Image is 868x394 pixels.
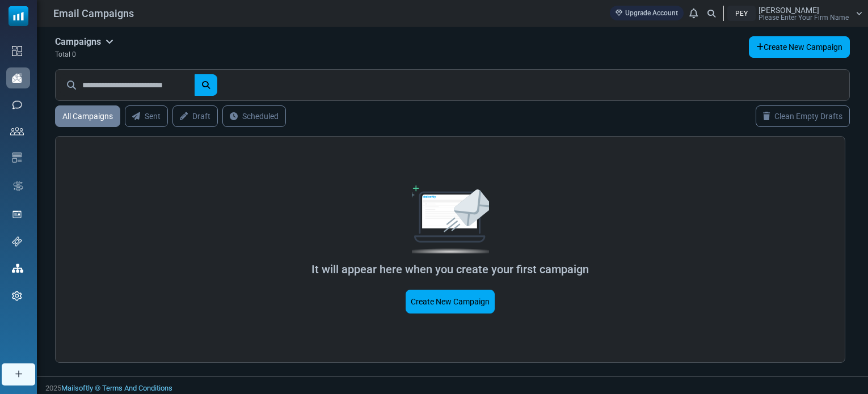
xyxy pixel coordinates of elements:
span: 0 [72,50,76,58]
img: email-templates-icon.svg [12,152,22,163]
a: Draft [172,105,218,127]
img: contacts-icon.svg [10,127,24,135]
span: Email Campaigns [53,6,134,21]
img: support-icon.svg [12,236,22,247]
a: PEY [PERSON_NAME] Please Enter Your Firm Name [727,6,862,21]
img: mailsoftly_icon_blue_white.svg [9,6,28,26]
span: Please Enter Your Firm Name [759,14,849,21]
a: Create New Campaign [749,36,850,58]
a: Clean Empty Drafts [756,105,850,127]
h5: Campaigns [55,36,113,47]
h5: It will appear here when you create your first campaign [199,262,702,276]
a: Scheduled [222,105,286,127]
span: translation missing: en.layouts.footer.terms_and_conditions [102,384,172,392]
a: Upgrade Account [610,6,684,20]
img: dashboard-icon.svg [12,46,22,56]
img: campaigns-icon-active.png [12,73,22,83]
a: All Campaigns [55,105,120,127]
img: landing_pages.svg [12,209,22,219]
span: Total [55,50,70,58]
img: settings-icon.svg [12,291,22,301]
img: sms-icon.png [12,100,22,110]
a: Mailsoftly © [61,384,100,392]
a: Sent [125,105,168,127]
div: PEY [727,6,756,21]
span: [PERSON_NAME] [759,6,819,14]
a: Terms And Conditions [102,384,172,392]
a: Create New Campaign [406,290,495,313]
img: workflow.svg [12,180,24,193]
